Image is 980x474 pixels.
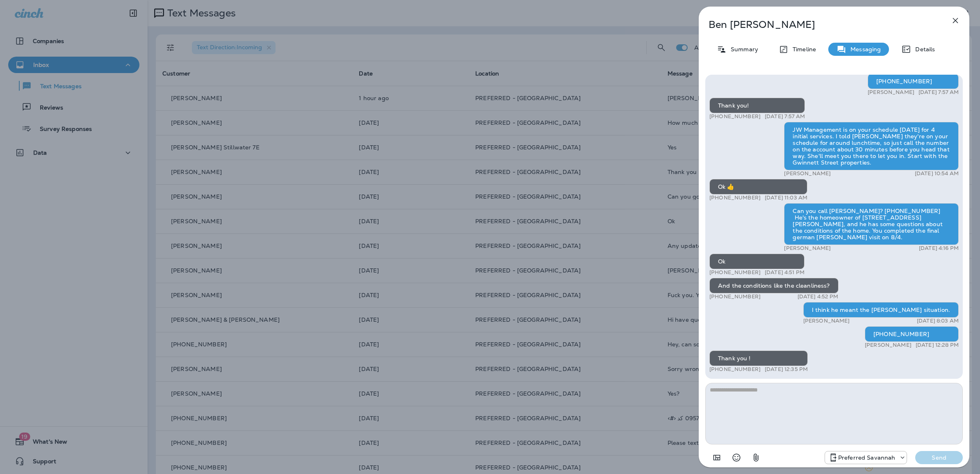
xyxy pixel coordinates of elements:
p: [DATE] 4:52 PM [798,293,839,300]
div: Thank you ! [709,350,808,366]
div: Can you call [PERSON_NAME]? [PHONE_NUMBER] He's the homeowner of [STREET_ADDRESS][PERSON_NAME], a... [784,203,959,245]
p: [DATE] 8:03 AM [917,318,959,324]
p: [DATE] 7:57 AM [918,89,959,96]
p: [DATE] 11:03 AM [765,195,807,201]
p: Preferred Savannah [838,454,896,461]
p: [PERSON_NAME] [784,170,831,177]
div: Thank you! [709,98,805,113]
p: Timeline [789,46,816,53]
button: Select an emoji [728,449,745,466]
p: Details [911,46,935,53]
p: Ben [PERSON_NAME] [709,19,932,30]
p: [PERSON_NAME] [784,245,831,252]
div: Ok 👍 [709,179,807,195]
p: [DATE] 4:51 PM [765,269,805,276]
p: [PERSON_NAME] [868,89,914,96]
p: [DATE] 4:16 PM [919,245,959,252]
p: [PHONE_NUMBER] [709,195,761,201]
div: And the conditions like the cleanliness? [709,278,839,293]
p: Summary [727,46,758,53]
p: [PERSON_NAME] [803,318,850,324]
button: Add in a premade template [709,449,725,466]
p: [DATE] 12:35 PM [765,366,808,373]
p: Messaging [846,46,881,53]
div: +1 (912) 461-3419 [825,453,907,463]
div: Ok [709,254,805,269]
div: [PHONE_NUMBER] [868,73,959,89]
div: I think he meant the [PERSON_NAME] situation. [803,302,959,318]
p: [DATE] 12:28 PM [916,342,959,348]
div: JW Management is on your schedule [DATE] for 4 initial services. I told [PERSON_NAME] they're on ... [784,122,959,170]
p: [PERSON_NAME] [865,342,912,348]
p: [PHONE_NUMBER] [709,269,761,276]
p: [PHONE_NUMBER] [709,113,761,120]
p: [DATE] 7:57 AM [765,113,805,120]
p: [PHONE_NUMBER] [709,366,761,373]
p: [PHONE_NUMBER] [709,293,761,300]
p: [DATE] 10:54 AM [915,170,959,177]
div: [PHONE_NUMBER] [865,326,959,342]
